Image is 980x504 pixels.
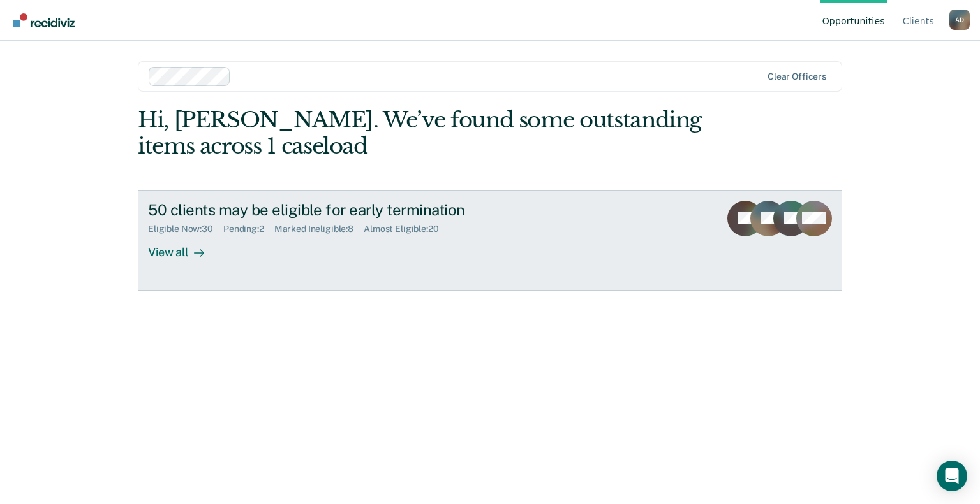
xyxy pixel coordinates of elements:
div: 50 clients may be eligible for early termination [148,201,596,219]
div: Open Intercom Messenger [937,461,967,491]
div: Eligible Now : 30 [148,224,223,234]
div: Pending : 2 [223,224,274,234]
div: Marked Ineligible : 8 [274,224,364,234]
div: Almost Eligible : 20 [364,224,449,234]
div: View all [148,234,219,259]
a: 50 clients may be eligible for early terminationEligible Now:30Pending:2Marked Ineligible:8Almost... [138,190,842,291]
button: Profile dropdown button [949,10,970,30]
div: Hi, [PERSON_NAME]. We’ve found some outstanding items across 1 caseload [138,107,701,159]
div: Clear officers [768,71,826,82]
img: Recidiviz [13,13,75,27]
div: A D [949,10,970,30]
